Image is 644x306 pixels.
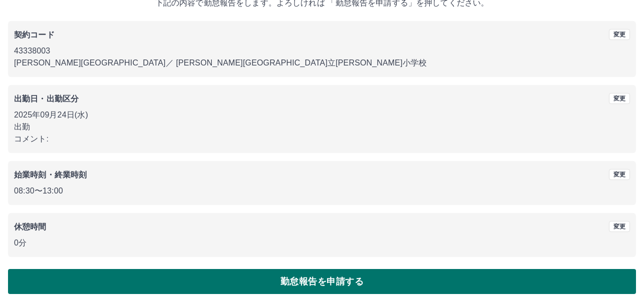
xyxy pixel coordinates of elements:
button: 勤怠報告を申請する [8,269,636,294]
button: 変更 [609,169,630,180]
p: 0分 [14,237,630,249]
p: 2025年09月24日(水) [14,109,630,121]
b: 出勤日・出勤区分 [14,94,79,103]
button: 変更 [609,221,630,232]
button: 変更 [609,29,630,40]
p: 08:30 〜 13:00 [14,185,630,197]
p: コメント: [14,133,630,145]
b: 始業時刻・終業時刻 [14,170,87,179]
b: 休憩時間 [14,222,47,231]
b: 契約コード [14,30,55,39]
p: 43338003 [14,45,630,57]
p: 出勤 [14,121,630,133]
button: 変更 [609,93,630,104]
p: [PERSON_NAME][GEOGRAPHIC_DATA] ／ [PERSON_NAME][GEOGRAPHIC_DATA]立[PERSON_NAME]小学校 [14,57,630,69]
